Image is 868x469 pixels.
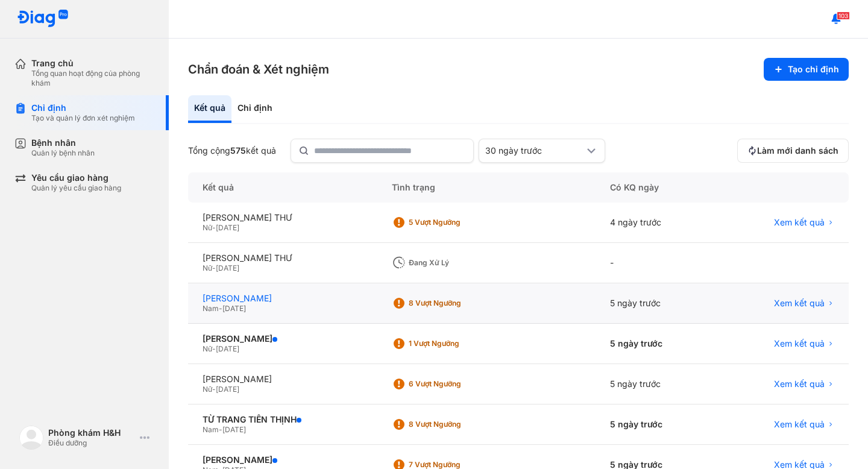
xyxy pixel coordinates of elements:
[203,455,363,465] div: [PERSON_NAME]
[596,172,716,203] div: Có KQ ngày
[774,419,825,430] span: Xem kết quả
[222,304,246,313] span: [DATE]
[230,145,246,156] span: 575
[31,69,154,88] div: Tổng quan hoạt động của phòng khám
[774,379,825,389] span: Xem kết quả
[48,427,135,438] div: Phòng khám H&H
[596,243,716,283] div: -
[764,58,849,81] button: Tạo chỉ định
[203,212,363,223] div: [PERSON_NAME] THƯ
[409,258,505,268] div: Đang xử lý
[31,183,121,193] div: Quản lý yêu cầu giao hàng
[212,223,216,232] span: -
[212,385,216,394] span: -
[203,414,363,425] div: TỪ TRANG TIẾN THỊNH
[212,344,216,353] span: -
[203,344,212,353] span: Nữ
[222,425,246,434] span: [DATE]
[216,344,239,353] span: [DATE]
[485,145,584,156] div: 30 ngày trước
[188,95,231,123] div: Kết quả
[31,148,95,158] div: Quản lý bệnh nhân
[409,298,505,308] div: 8 Vượt ngưỡng
[31,58,154,69] div: Trang chủ
[596,404,716,445] div: 5 ngày trước
[409,339,505,348] div: 1 Vượt ngưỡng
[203,425,219,434] span: Nam
[31,172,121,183] div: Yêu cầu giao hàng
[212,263,216,272] span: -
[409,218,505,227] div: 5 Vượt ngưỡng
[757,145,838,156] span: Làm mới danh sách
[48,438,135,448] div: Điều dưỡng
[774,338,825,349] span: Xem kết quả
[774,217,825,228] span: Xem kết quả
[596,364,716,404] div: 5 ngày trước
[203,374,363,385] div: [PERSON_NAME]
[837,11,850,20] span: 103
[216,385,239,394] span: [DATE]
[596,203,716,243] div: 4 ngày trước
[203,223,212,232] span: Nữ
[409,379,505,389] div: 6 Vượt ngưỡng
[203,385,212,394] span: Nữ
[377,172,596,203] div: Tình trạng
[219,304,222,313] span: -
[31,137,95,148] div: Bệnh nhân
[203,263,212,272] span: Nữ
[203,293,363,304] div: [PERSON_NAME]
[216,223,239,232] span: [DATE]
[219,425,222,434] span: -
[216,263,239,272] span: [DATE]
[17,10,69,28] img: logo
[774,298,825,309] span: Xem kết quả
[231,95,278,123] div: Chỉ định
[188,61,329,78] h3: Chẩn đoán & Xét nghiệm
[596,324,716,364] div: 5 ngày trước
[31,113,135,123] div: Tạo và quản lý đơn xét nghiệm
[188,145,276,156] div: Tổng cộng kết quả
[737,139,849,163] button: Làm mới danh sách
[188,172,377,203] div: Kết quả
[596,283,716,324] div: 5 ngày trước
[203,253,363,263] div: [PERSON_NAME] THƯ
[203,333,363,344] div: [PERSON_NAME]
[19,426,43,450] img: logo
[409,420,505,429] div: 8 Vượt ngưỡng
[203,304,219,313] span: Nam
[31,102,135,113] div: Chỉ định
